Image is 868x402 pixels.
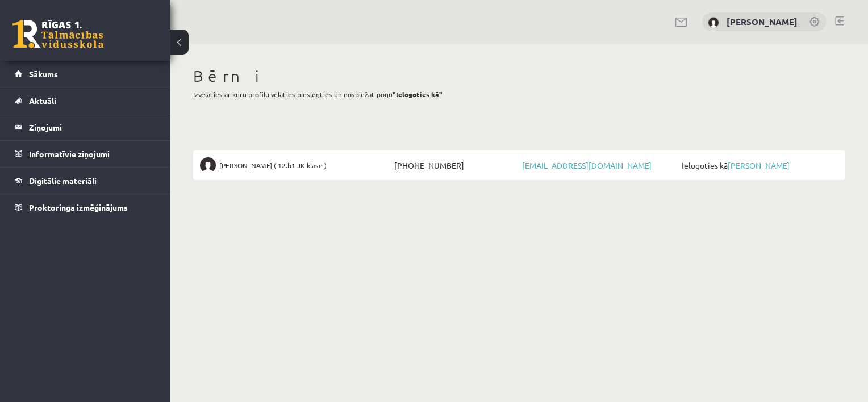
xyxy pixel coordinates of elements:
a: Rīgas 1. Tālmācības vidusskola [12,20,103,48]
legend: Ziņojumi [29,114,156,140]
a: Proktoringa izmēģinājums [15,194,156,220]
span: Ielogoties kā [679,157,838,173]
h1: Bērni [193,66,845,86]
a: [PERSON_NAME] [727,16,798,27]
p: Izvēlaties ar kuru profilu vēlaties pieslēgties un nospiežat pogu [193,89,845,99]
img: Robijs Cabuls [200,157,216,173]
b: "Ielogoties kā" [393,90,443,99]
span: [PHONE_NUMBER] [391,157,519,173]
span: Sākums [29,69,58,79]
span: Aktuāli [29,95,56,106]
span: [PERSON_NAME] ( 12.b1 JK klase ) [219,157,327,173]
legend: Informatīvie ziņojumi [29,141,156,167]
a: [EMAIL_ADDRESS][DOMAIN_NAME] [522,160,652,170]
a: Aktuāli [15,87,156,114]
span: Digitālie materiāli [29,175,97,186]
a: Ziņojumi [15,114,156,140]
span: Proktoringa izmēģinājums [29,202,128,212]
a: [PERSON_NAME] [728,160,790,170]
a: Sākums [15,61,156,87]
a: Informatīvie ziņojumi [15,141,156,167]
img: Skaidrīte Deksne [708,17,719,28]
a: Digitālie materiāli [15,167,156,194]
